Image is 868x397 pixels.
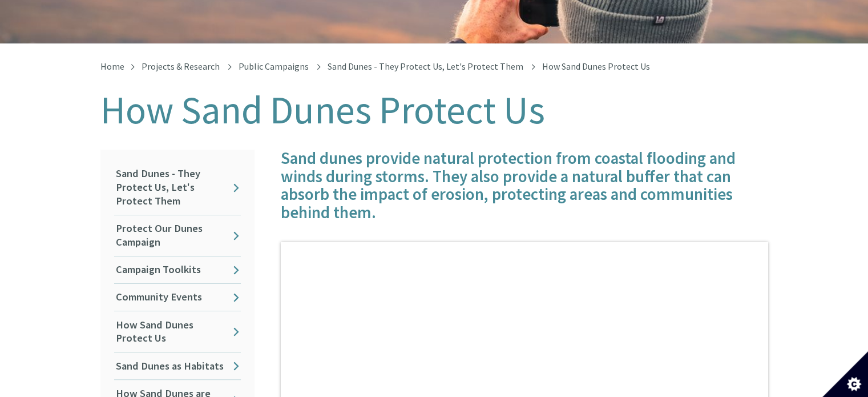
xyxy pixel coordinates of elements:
[822,351,868,397] button: Set cookie preferences
[114,161,241,215] a: Sand Dunes - They Protect Us, Let's Protect Them
[114,311,241,352] a: How Sand Dunes Protect Us
[239,61,309,72] a: Public Campaigns
[281,150,768,222] h4: Sand dunes provide natural protection from coastal flooding and winds during storms. They also pr...
[542,61,650,72] span: How Sand Dunes Protect Us
[328,61,523,72] a: Sand Dunes - They Protect Us, Let's Protect Them
[114,352,241,379] a: Sand Dunes as Habitats
[114,215,241,256] a: Protect Our Dunes Campaign
[100,89,768,131] h1: How Sand Dunes Protect Us
[114,284,241,311] a: Community Events
[142,61,220,72] a: Projects & Research
[114,256,241,283] a: Campaign Toolkits
[100,61,124,72] a: Home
